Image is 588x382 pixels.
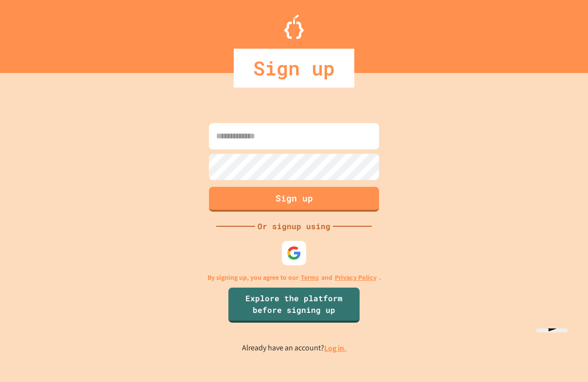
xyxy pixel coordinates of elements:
a: Privacy Policy [335,273,377,283]
a: Log in. [324,343,346,353]
img: Logo.svg [284,15,304,39]
img: google-icon.svg [287,246,301,260]
a: Explore the platform before signing up [228,288,360,323]
div: Or signup using [255,220,333,232]
a: Terms [301,273,319,283]
iframe: chat widget [533,328,580,374]
button: Sign up [209,187,379,212]
p: By signing up, you agree to our and . [208,273,381,283]
div: Sign up [234,49,354,88]
p: Already have an account? [242,342,346,354]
